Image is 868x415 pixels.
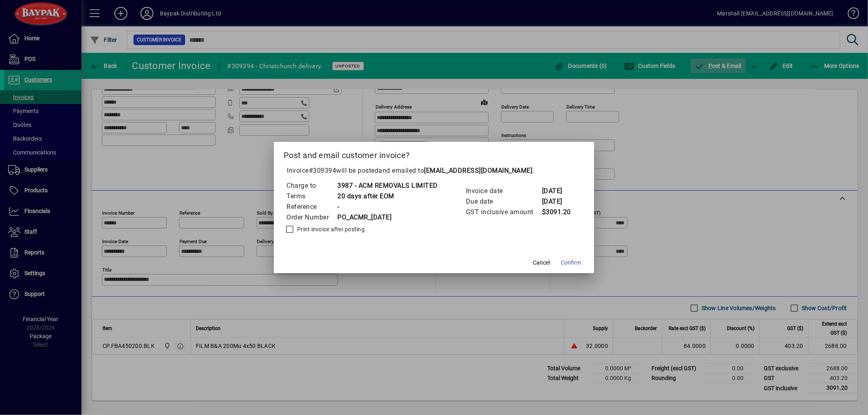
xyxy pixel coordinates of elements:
[378,167,532,174] span: and emailed to
[286,212,337,223] td: Order Number
[337,202,438,212] td: -
[337,180,438,191] td: 3987 - ACM REMOVALS LIMITED
[466,207,542,217] td: GST inclusive amount
[309,167,337,174] span: #309394
[337,191,438,202] td: 20 days after EOM
[542,196,574,207] td: [DATE]
[286,191,337,202] td: Terms
[295,225,365,233] label: Print invoice after posting
[466,186,542,196] td: Invoice date
[466,196,542,207] td: Due date
[286,202,337,212] td: Reference
[528,255,554,270] button: Cancel
[533,259,550,267] span: Cancel
[558,255,584,270] button: Confirm
[274,142,594,165] h2: Post and email customer invoice?
[284,166,584,176] p: Invoice will be posted .
[286,180,337,191] td: Charge to
[561,259,581,267] span: Confirm
[424,167,532,174] b: [EMAIL_ADDRESS][DOMAIN_NAME]
[337,212,438,223] td: PO_ACMR_[DATE]
[542,207,574,217] td: $3091.20
[542,186,574,196] td: [DATE]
